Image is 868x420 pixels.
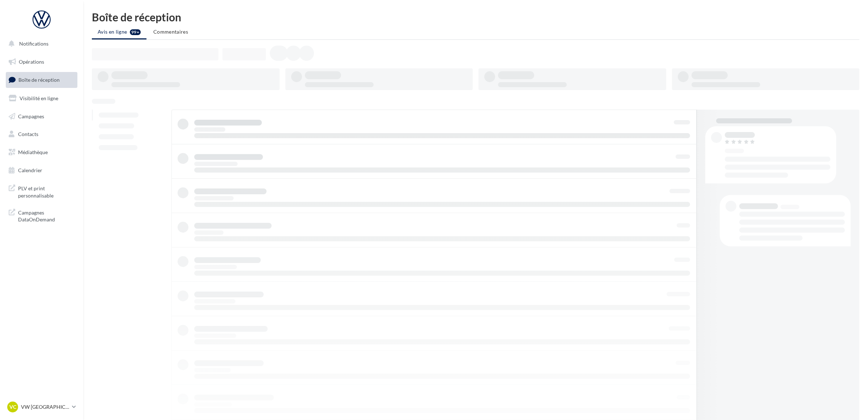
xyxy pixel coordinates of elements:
a: Calendrier [4,163,79,178]
p: VW [GEOGRAPHIC_DATA] [21,403,69,411]
span: Campagnes [18,113,44,119]
span: Médiathèque [18,149,48,155]
span: Opérations [19,59,44,65]
span: Visibilité en ligne [20,95,58,101]
span: Commentaires [153,29,188,35]
a: Campagnes [4,109,79,124]
span: PLV et print personnalisable [18,183,75,199]
a: VC VW [GEOGRAPHIC_DATA] [6,400,77,414]
div: Boîte de réception [92,12,859,22]
span: Boîte de réception [18,77,60,83]
span: Notifications [19,41,48,47]
a: Médiathèque [4,145,79,160]
a: Contacts [4,127,79,142]
button: Notifications [4,36,76,51]
a: Visibilité en ligne [4,91,79,106]
span: Contacts [18,131,38,137]
a: PLV et print personnalisable [4,181,79,202]
a: Boîte de réception [4,72,79,88]
span: VC [9,403,16,411]
a: Opérations [4,54,79,69]
a: Campagnes DataOnDemand [4,205,79,226]
span: Calendrier [18,167,42,173]
span: Campagnes DataOnDemand [18,208,75,223]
